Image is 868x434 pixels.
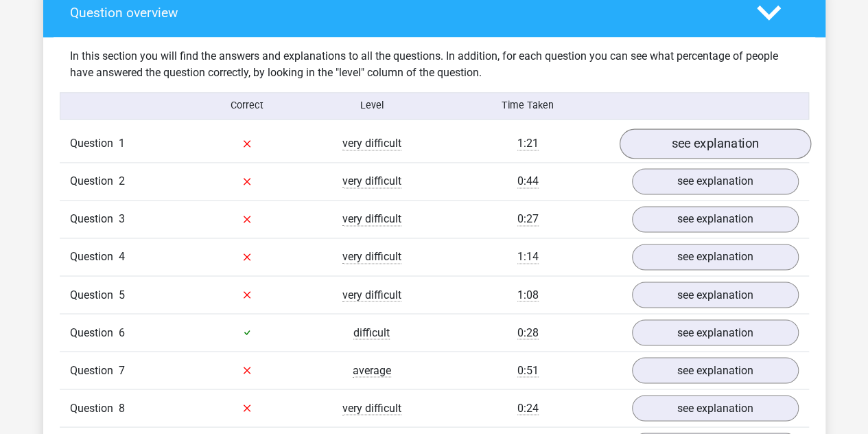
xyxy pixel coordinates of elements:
span: Question [70,249,119,265]
span: Question [70,135,119,152]
a: see explanation [632,168,799,194]
span: Question [70,324,119,341]
span: Question [70,286,119,303]
span: Question [70,211,119,227]
span: Question [70,173,119,190]
span: 5 [119,288,125,301]
span: 3 [119,212,125,225]
div: Time Taken [434,98,621,113]
span: average [353,363,391,377]
span: 8 [119,401,125,414]
span: very difficult [342,174,401,188]
span: 6 [119,325,125,339]
a: see explanation [632,282,799,308]
a: see explanation [619,128,810,159]
div: Level [309,98,434,113]
div: In this section you will find the answers and explanations to all the questions. In addition, for... [60,48,809,81]
span: 1:08 [517,288,539,301]
span: 0:27 [517,212,539,226]
span: Question [70,400,119,416]
span: Question [70,362,119,378]
span: 1:14 [517,250,539,264]
a: see explanation [632,395,799,421]
span: very difficult [342,212,401,226]
span: 7 [119,363,125,376]
div: Correct [185,98,309,113]
span: very difficult [342,288,401,301]
span: 1:21 [517,137,539,150]
h4: Question overview [70,5,736,21]
span: very difficult [342,137,401,150]
span: 1 [119,137,125,150]
a: see explanation [632,206,799,232]
span: difficult [353,325,390,339]
a: see explanation [632,319,799,345]
span: very difficult [342,250,401,264]
span: 0:28 [517,325,539,339]
span: 2 [119,174,125,187]
a: see explanation [632,244,799,270]
span: 0:44 [517,174,539,188]
span: 0:24 [517,401,539,415]
span: very difficult [342,401,401,415]
span: 0:51 [517,363,539,377]
a: see explanation [632,357,799,383]
span: 4 [119,250,125,263]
